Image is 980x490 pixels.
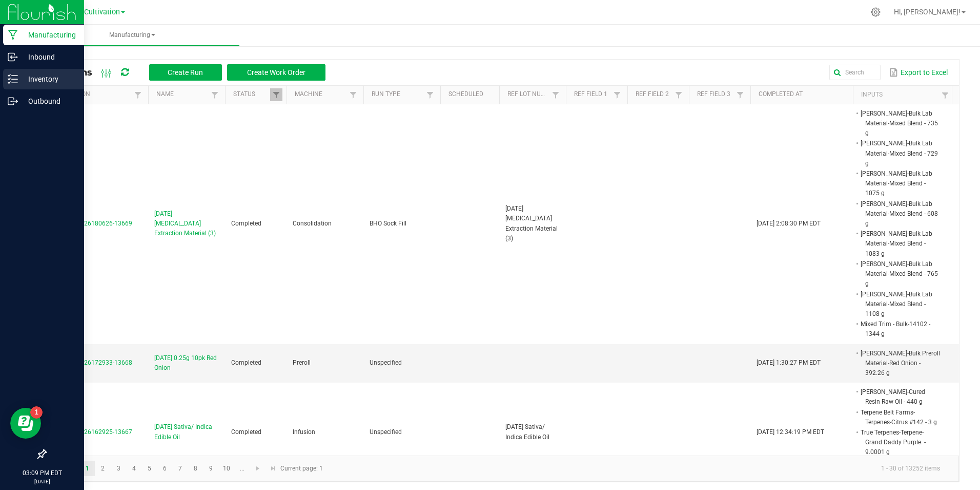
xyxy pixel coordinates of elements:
[549,88,562,101] a: Filter
[293,359,311,366] span: Preroll
[154,209,219,239] span: [DATE] [MEDICAL_DATA] Extraction Material (3)
[347,88,359,101] a: Filter
[10,408,41,439] iframe: Resource center
[203,461,218,476] a: Page 9
[859,289,940,319] li: [PERSON_NAME]-Bulk Lab Material-Mixed Blend - 1108 g
[132,88,144,101] a: Filter
[574,90,610,99] a: Ref Field 1Sortable
[53,90,131,99] a: ExtractionSortable
[30,406,43,419] iframe: Resource center unread badge
[448,90,495,99] a: ScheduledSortable
[757,428,824,436] span: [DATE] 12:34:19 PM EDT
[18,51,79,63] p: Inbound
[672,88,685,101] a: Filter
[939,89,951,102] a: Filter
[231,359,261,366] span: Completed
[168,68,203,77] span: Create Run
[127,461,141,476] a: Page 4
[46,456,959,482] kendo-pager: Current page: 1
[505,423,549,440] span: [DATE] Sativa/ Indica Edible Oil
[759,90,849,99] a: Completed AtSortable
[734,88,746,101] a: Filter
[53,64,333,81] div: All Runs
[231,428,261,436] span: Completed
[859,138,940,168] li: [PERSON_NAME]-Bulk Lab Material-Mixed Blend - 729 g
[25,25,239,46] a: Manufacturing
[859,108,940,139] li: [PERSON_NAME]-Bulk Lab Material-Mixed Blend - 735 g
[52,220,132,227] span: MP-20250926180626-13669
[8,52,18,62] inline-svg: Inbound
[859,229,940,259] li: [PERSON_NAME]-Bulk Lab Material-Mixed Blend - 1083 g
[227,64,325,81] button: Create Work Order
[372,90,423,99] a: Run TypeSortable
[859,199,940,229] li: [PERSON_NAME]-Bulk Lab Material-Mixed Blend - 608 g
[149,64,222,81] button: Create Run
[507,90,549,99] a: Ref Lot NumberSortable
[231,220,261,227] span: Completed
[424,88,436,101] a: Filter
[869,7,882,17] div: Manage settings
[370,220,406,227] span: BHO Sock Fill
[269,464,277,473] span: Go to the last page
[8,30,18,40] inline-svg: Manufacturing
[8,96,18,106] inline-svg: Outbound
[235,461,250,476] a: Page 11
[829,65,881,80] input: Search
[18,73,79,85] p: Inventory
[859,348,940,379] li: [PERSON_NAME]-Bulk Preroll Material-Red Onion - 392.26 g
[636,90,672,99] a: Ref Field 2Sortable
[209,88,221,101] a: Filter
[266,461,280,476] a: Go to the last page
[859,387,940,407] li: [PERSON_NAME]-Cured Resin Raw Oil - 440 g
[5,478,79,485] p: [DATE]
[251,461,266,476] a: Go to the next page
[859,407,940,427] li: Terpene Belt Farms-Terpenes-Citrus #142 - 3 g
[142,461,157,476] a: Page 5
[80,461,95,476] a: Page 1
[370,428,402,436] span: Unspecified
[154,353,219,373] span: [DATE] 0.25g 10pk Red Onion
[52,428,132,436] span: MP-20250926162925-13667
[697,90,733,99] a: Ref Field 3Sortable
[859,259,940,289] li: [PERSON_NAME]-Bulk Lab Material-Mixed Blend - 765 g
[157,461,172,476] a: Page 6
[5,468,79,478] p: 03:09 PM EDT
[270,88,282,101] a: Filter
[859,319,940,339] li: Mixed Trim - Bulk-14102 - 1344 g
[859,427,940,458] li: True Terpenes-Terpene-Grand Daddy Purple. - 9.0001 g
[52,359,132,366] span: MP-20250926172933-13668
[757,220,821,227] span: [DATE] 2:08:30 PM EDT
[254,464,262,473] span: Go to the next page
[219,461,234,476] a: Page 10
[853,86,955,104] th: Inputs
[156,90,208,99] a: NameSortable
[295,90,346,99] a: MachineSortable
[173,461,188,476] a: Page 7
[188,461,203,476] a: Page 8
[757,359,821,366] span: [DATE] 1:30:27 PM EDT
[233,90,270,99] a: StatusSortable
[84,8,120,16] span: Cultivation
[859,168,940,199] li: [PERSON_NAME]-Bulk Lab Material-Mixed Blend - 1075 g
[329,460,948,477] kendo-pager-info: 1 - 30 of 13252 items
[154,422,219,442] span: [DATE] Sativa/ Indica Edible Oil
[18,95,79,107] p: Outbound
[505,205,558,242] span: [DATE] [MEDICAL_DATA] Extraction Material (3)
[894,8,961,16] span: Hi, [PERSON_NAME]!
[611,88,623,101] a: Filter
[293,428,315,436] span: Infusion
[25,31,239,40] span: Manufacturing
[370,359,402,366] span: Unspecified
[293,220,332,227] span: Consolidation
[247,68,305,77] span: Create Work Order
[8,74,18,84] inline-svg: Inventory
[95,461,110,476] a: Page 2
[111,461,126,476] a: Page 3
[887,64,950,81] button: Export to Excel
[18,29,79,41] p: Manufacturing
